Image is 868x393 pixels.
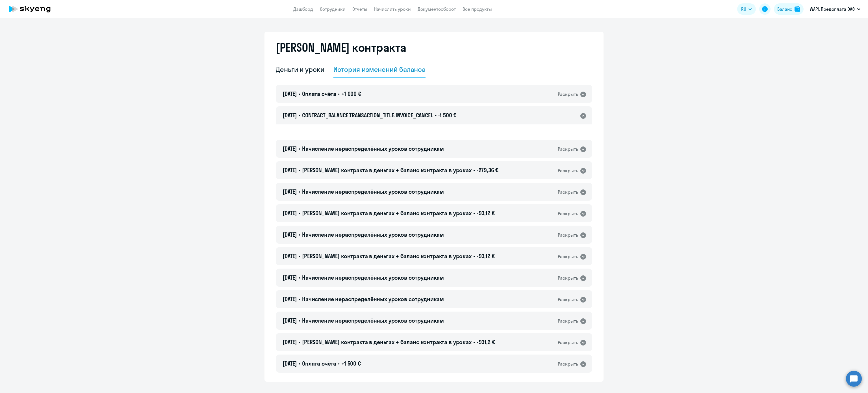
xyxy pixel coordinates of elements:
div: Раскрыть [558,318,578,325]
span: • [299,90,300,97]
span: RU [741,6,746,12]
a: Документооборот [418,6,456,12]
span: +1 000 € [341,90,361,97]
span: Начисление нераспределённых уроков сотрудникам [302,317,444,324]
h2: [PERSON_NAME] контракта [276,41,406,54]
div: Раскрыть [558,232,578,239]
span: • [299,231,300,238]
a: Все продукты [463,6,492,12]
span: -93,12 € [477,252,495,260]
span: [DATE] [283,112,297,119]
div: Раскрыть [558,91,578,98]
button: Балансbalance [774,3,804,15]
span: Оплата счёта [302,90,336,97]
a: Начислить уроки [374,6,411,12]
span: Оплата счёта [302,360,336,367]
span: [DATE] [283,295,297,303]
div: Раскрыть [558,275,578,282]
span: [DATE] [283,167,297,174]
span: [PERSON_NAME] контракта в деньгах → баланс контракта в уроках [302,167,472,174]
div: Раскрыть [558,296,578,303]
span: [DATE] [283,360,297,367]
span: CONTRACT_BALANCE.TRANSACTION_TITLE.INVOICE_CANCEL [302,112,433,119]
span: Начисление нераспределённых уроков сотрудникам [302,188,444,195]
div: Баланс [777,6,792,12]
span: • [299,210,300,217]
div: Раскрыть [558,189,578,196]
span: • [435,112,437,119]
span: [DATE] [283,210,297,217]
span: • [338,90,340,97]
p: WAPI, Предоплата ОАЭ [810,6,855,12]
span: Начисление нераспределённых уроков сотрудникам [302,295,444,303]
span: -1 500 € [438,112,456,119]
span: • [299,167,300,174]
span: • [299,112,300,119]
div: Раскрыть [558,210,578,217]
span: [DATE] [283,274,297,281]
div: Раскрыть [558,360,578,368]
span: • [473,210,475,217]
span: • [299,145,300,152]
span: [DATE] [283,231,297,238]
span: [PERSON_NAME] контракта в деньгах → баланс контракта в уроках [302,338,472,346]
span: • [299,274,300,281]
span: -93,12 € [477,210,495,217]
span: • [338,360,340,367]
span: [DATE] [283,252,297,260]
img: balance [795,6,800,12]
span: Начисление нераспределённых уроков сотрудникам [302,274,444,281]
span: • [299,317,300,324]
div: Раскрыть [558,253,578,260]
span: • [473,167,475,174]
span: Начисление нераспределённых уроков сотрудникам [302,231,444,238]
span: • [473,338,475,346]
span: • [299,188,300,195]
span: • [299,360,300,367]
div: Раскрыть [558,146,578,153]
span: -279,36 € [477,167,499,174]
span: • [473,252,475,260]
button: RU [737,3,756,15]
span: [DATE] [283,338,297,346]
div: История изменений баланса [333,65,426,74]
span: Начисление нераспределённых уроков сотрудникам [302,145,444,152]
span: • [299,338,300,346]
div: Деньги и уроки [276,65,324,74]
div: Раскрыть [558,339,578,346]
span: [DATE] [283,317,297,324]
a: Отчеты [352,6,367,12]
span: [DATE] [283,145,297,152]
span: [DATE] [283,188,297,195]
span: • [299,295,300,303]
span: -931,2 € [477,338,495,346]
div: Раскрыть [558,167,578,174]
span: • [299,252,300,260]
span: [PERSON_NAME] контракта в деньгах → баланс контракта в уроках [302,210,472,217]
a: Сотрудники [320,6,346,12]
a: Дашборд [293,6,313,12]
span: +1 500 € [341,360,361,367]
button: WAPI, Предоплата ОАЭ [807,2,863,16]
span: [DATE] [283,90,297,97]
span: [PERSON_NAME] контракта в деньгах → баланс контракта в уроках [302,252,472,260]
